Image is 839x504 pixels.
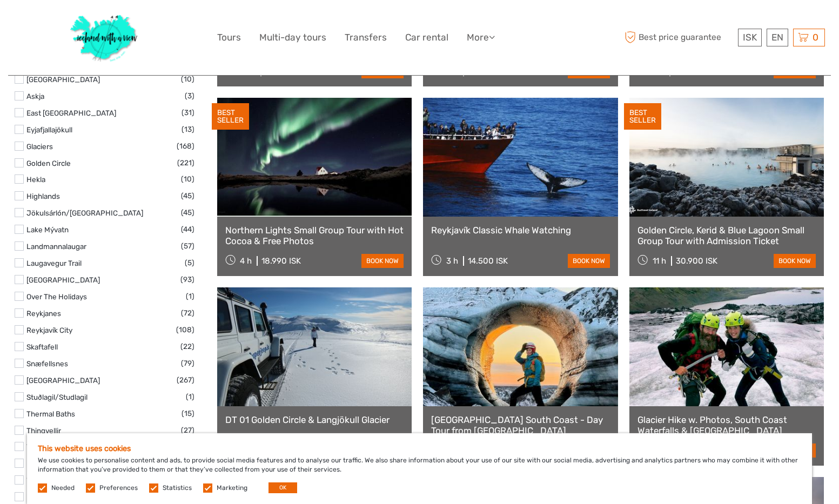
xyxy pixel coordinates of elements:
[26,275,100,284] a: [GEOGRAPHIC_DATA]
[177,140,194,152] span: (168)
[26,476,63,485] a: Westfjords
[568,254,610,268] a: book now
[177,374,194,386] span: (267)
[26,242,86,251] a: Landmannalaugar
[26,326,72,334] a: Reykjavík City
[674,66,715,76] div: 29.900 ISK
[217,30,241,45] a: Tours
[431,414,610,436] a: [GEOGRAPHIC_DATA] South Coast - Day Tour from [GEOGRAPHIC_DATA]
[176,324,194,336] span: (108)
[26,92,44,100] a: Askja
[743,32,757,43] span: ISK
[15,19,122,28] p: We're away right now. Please check back later!
[653,256,666,266] span: 11 h
[181,190,194,202] span: (45)
[26,292,87,301] a: Over The Holidays
[181,223,194,236] span: (44)
[225,414,404,425] a: DT 01 Golden Circle & Langjökull Glacier
[124,17,137,30] button: Open LiveChat chat widget
[225,225,404,247] a: Northern Lights Small Group Tour with Hot Cocoa & Free Photos
[185,90,194,102] span: (3)
[181,424,194,436] span: (27)
[431,225,610,236] a: Reykjavík Classic Whale Watching
[468,66,506,76] div: 17.990 ISK
[240,66,256,76] span: 10 h
[269,482,297,493] button: OK
[26,192,60,200] a: Highlands
[653,66,665,76] span: 4 h
[26,359,68,368] a: Snæfellsnes
[767,29,788,46] div: EN
[622,29,735,46] span: Best price guarantee
[65,8,144,67] img: 1077-ca632067-b948-436b-9c7a-efe9894e108b_logo_big.jpg
[186,391,194,403] span: (1)
[181,307,194,319] span: (72)
[26,426,61,435] a: Thingvellir
[774,254,816,268] a: book now
[405,30,448,45] a: Car rental
[26,493,158,501] a: [PERSON_NAME][GEOGRAPHIC_DATA]
[26,442,100,451] a: Thorsmork/Þórsmörk
[26,125,72,134] a: Eyjafjallajökull
[361,254,404,268] a: book now
[38,444,801,453] h5: This website uses cookies
[624,103,661,130] div: BEST SELLER
[26,259,82,267] a: Laugavegur Trail
[177,157,194,169] span: (221)
[345,30,387,45] a: Transfers
[51,483,75,493] label: Needed
[26,75,100,84] a: [GEOGRAPHIC_DATA]
[181,240,194,252] span: (57)
[217,483,247,493] label: Marketing
[637,225,816,247] a: Golden Circle, Kerid & Blue Lagoon Small Group Tour with Admission Ticket
[26,459,100,468] a: [GEOGRAPHIC_DATA]
[181,173,194,185] span: (10)
[446,66,458,76] span: 9 h
[182,407,194,420] span: (15)
[240,256,252,266] span: 4 h
[26,409,75,418] a: Thermal Baths
[26,209,143,217] a: Jökulsárlón/[GEOGRAPHIC_DATA]
[26,342,58,351] a: Skaftafell
[265,66,307,76] div: 55.000 ISK
[99,483,138,493] label: Preferences
[676,256,717,266] div: 30.900 ISK
[212,103,249,130] div: BEST SELLER
[182,106,194,119] span: (31)
[26,109,116,117] a: East [GEOGRAPHIC_DATA]
[26,225,69,234] a: Lake Mývatn
[27,433,812,504] div: We use cookies to personalise content and ads, to provide social media features and to analyse ou...
[182,123,194,136] span: (13)
[467,30,495,45] a: More
[637,414,816,436] a: Glacier Hike w. Photos, South Coast Waterfalls & [GEOGRAPHIC_DATA]
[261,256,301,266] div: 18.990 ISK
[26,393,88,401] a: Stuðlagil/Studlagil
[26,309,61,318] a: Reykjanes
[181,206,194,219] span: (45)
[26,159,71,167] a: Golden Circle
[163,483,192,493] label: Statistics
[181,73,194,85] span: (10)
[180,340,194,353] span: (22)
[26,376,100,385] a: [GEOGRAPHIC_DATA]
[811,32,820,43] span: 0
[181,357,194,369] span: (79)
[180,273,194,286] span: (93)
[446,256,458,266] span: 3 h
[26,175,45,184] a: Hekla
[26,142,53,151] a: Glaciers
[186,290,194,303] span: (1)
[185,257,194,269] span: (5)
[468,256,508,266] div: 14.500 ISK
[259,30,326,45] a: Multi-day tours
